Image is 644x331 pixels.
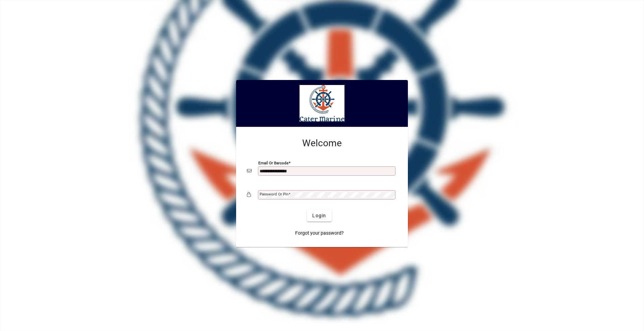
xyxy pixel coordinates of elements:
button: Login [307,210,331,222]
mat-label: Email or Barcode [258,161,288,165]
a: Forgot your password? [292,227,346,239]
span: Forgot your password? [295,230,344,237]
span: Login [312,212,326,219]
mat-label: Password or Pin [260,192,288,196]
h2: Welcome [247,138,397,149]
